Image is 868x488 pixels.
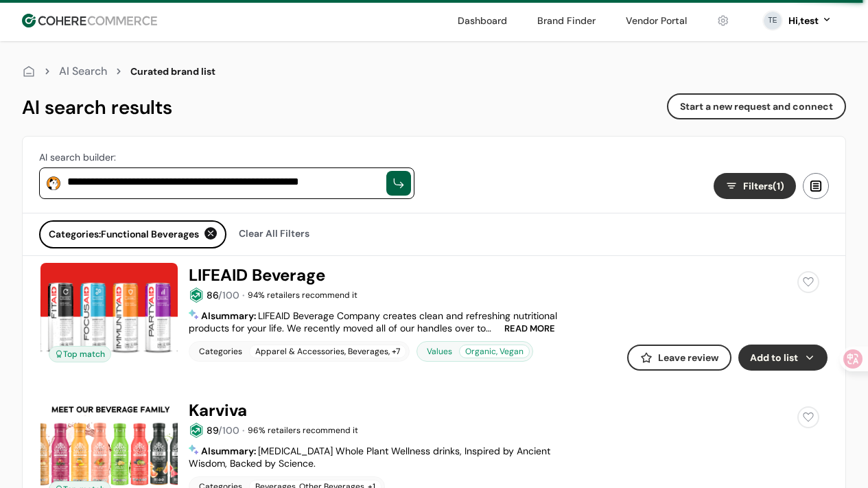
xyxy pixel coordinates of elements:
span: Categories: Functional Beverages [49,227,199,242]
div: Curated brand list [130,65,215,79]
span: READ MORE [504,324,555,333]
svg: 0 percent [762,10,783,31]
img: Cohere Logo [22,14,157,27]
span: LIFEAID Beverage Company creates clean and refreshing nutritional products for your life. We rece... [189,310,557,347]
div: Hi, test [788,14,819,28]
div: AI search results [22,93,172,122]
button: Hi,test [788,14,832,28]
button: add to favorite [795,404,822,431]
div: AI search builder: [39,150,414,165]
span: summary [211,445,254,457]
div: Clear All Filters [232,220,316,246]
button: Start a new request and connect [667,93,846,119]
button: Filters(1) [714,173,796,199]
span: [MEDICAL_DATA] Whole Plant Wellness drinks, Inspired by Ancient Wisdom, Backed by Science. [189,445,550,469]
span: Filters (1) [743,179,784,194]
button: add to favorite [795,268,822,296]
div: AI Search [59,63,107,80]
span: summary [211,310,254,322]
span: AI : [201,445,258,457]
span: AI : [201,310,258,322]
